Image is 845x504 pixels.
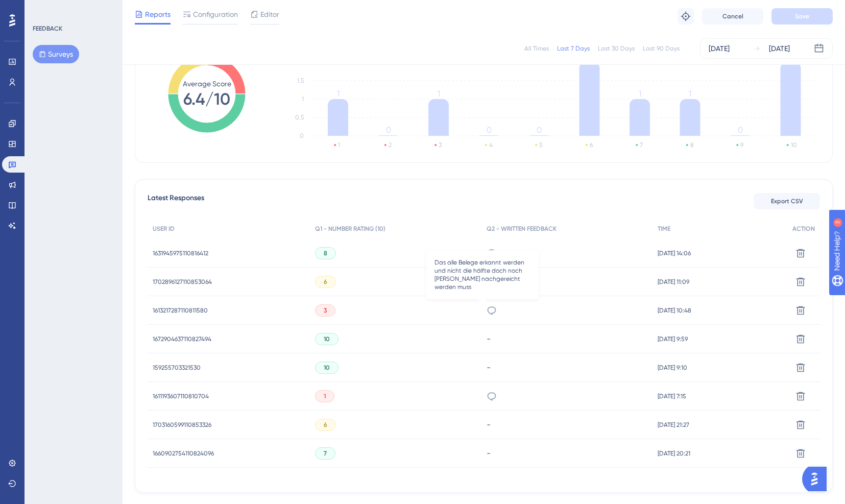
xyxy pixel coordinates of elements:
[315,225,385,233] span: Q1 - NUMBER RATING (10)
[487,277,647,286] div: -
[557,44,590,53] div: Last 7 Days
[792,225,815,233] span: ACTION
[183,80,231,88] tspan: Average Score
[386,125,391,135] tspan: 0
[769,42,790,55] div: [DATE]
[639,89,641,99] tspan: 1
[802,464,833,494] iframe: UserGuiding AI Assistant Launcher
[658,225,670,233] span: TIME
[689,89,691,99] tspan: 1
[795,12,809,20] span: Save
[487,225,557,233] span: Q2 - WRITTEN FEEDBACK
[658,449,690,458] span: [DATE] 20:21
[153,364,201,372] span: 159255703321530
[754,193,820,209] button: Export CSV
[324,278,327,286] span: 6
[643,44,680,53] div: Last 90 Days
[487,420,647,429] div: -
[487,448,647,458] div: -
[539,141,542,149] text: 5
[153,421,211,429] span: 1703160599110853326
[337,89,340,99] tspan: 1
[487,125,492,135] tspan: 0
[791,141,797,149] text: 10
[658,249,691,257] span: [DATE] 14:06
[438,89,440,99] tspan: 1
[324,306,327,315] span: 3
[324,335,330,343] span: 10
[153,392,209,400] span: 1611193607110810704
[193,8,238,20] span: Configuration
[537,125,542,135] tspan: 0
[183,89,230,109] tspan: 6.4/10
[153,249,208,257] span: 1631945975110816412
[33,45,79,63] button: Surveys
[324,392,326,400] span: 1
[324,364,330,372] span: 10
[324,449,327,458] span: 7
[71,5,74,13] div: 3
[300,132,304,139] tspan: 0
[324,421,327,429] span: 6
[153,335,211,343] span: 1672904637110827494
[524,44,549,53] div: All Times
[658,364,687,372] span: [DATE] 9:10
[260,8,279,20] span: Editor
[722,12,743,20] span: Cancel
[658,392,686,400] span: [DATE] 7:15
[324,249,327,257] span: 8
[153,449,214,458] span: 1660902754110824096
[658,278,689,286] span: [DATE] 11:09
[709,42,730,55] div: [DATE]
[153,225,175,233] span: USER ID
[658,335,688,343] span: [DATE] 9:59
[338,141,340,149] text: 1
[148,192,204,210] span: Latest Responses
[301,59,304,66] tspan: 2
[434,258,530,291] span: Das alle Belege erkannt werden und nicht die hälfte doch noch [PERSON_NAME] nachgereicht werden muss
[640,141,643,149] text: 7
[590,141,593,149] text: 6
[153,306,208,315] span: 1613217287110811580
[33,25,62,33] div: FEEDBACK
[740,141,743,149] text: 9
[487,363,647,372] div: -
[489,141,493,149] text: 4
[771,197,803,205] span: Export CSV
[738,125,743,135] tspan: 0
[24,3,64,15] span: Need Help?
[295,114,304,121] tspan: 0.5
[297,77,304,84] tspan: 1.5
[658,421,689,429] span: [DATE] 21:27
[598,44,635,53] div: Last 30 Days
[771,8,833,25] button: Save
[153,278,212,286] span: 1702896127110853064
[658,306,691,315] span: [DATE] 10:48
[702,8,763,25] button: Cancel
[145,8,171,20] span: Reports
[302,95,304,103] tspan: 1
[439,141,442,149] text: 3
[389,141,392,149] text: 2
[487,334,647,344] div: -
[690,141,694,149] text: 8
